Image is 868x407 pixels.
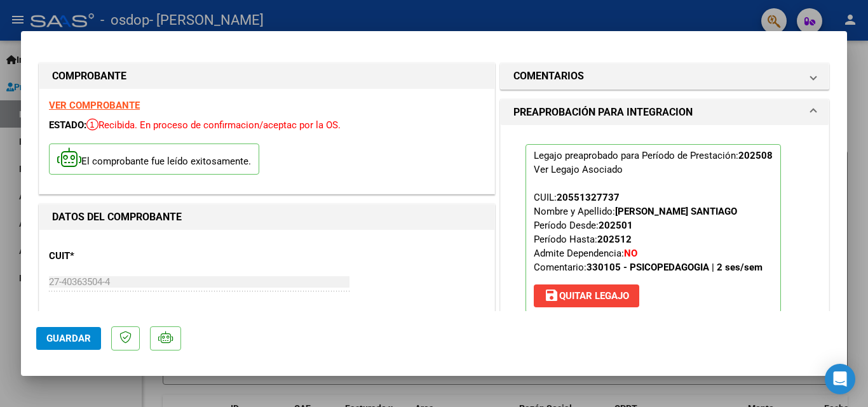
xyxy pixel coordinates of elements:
[52,211,182,223] strong: DATOS DEL COMPROBANTE
[599,220,633,231] strong: 202501
[534,262,763,273] span: Comentario:
[597,234,632,245] strong: 202512
[526,144,781,313] p: Legajo preaprobado para Período de Prestación:
[46,333,91,344] span: Guardar
[501,100,829,125] mat-expansion-panel-header: PREAPROBACIÓN PARA INTEGRACION
[615,206,737,217] strong: [PERSON_NAME] SANTIAGO
[513,105,693,120] h1: PREAPROBACIÓN PARA INTEGRACION
[624,248,637,259] strong: NO
[49,119,86,131] span: ESTADO:
[501,63,829,89] mat-expansion-panel-header: COMENTARIOS
[557,190,620,204] div: 20551327737
[49,100,140,111] a: VER COMPROBANTE
[825,364,855,394] div: Open Intercom Messenger
[501,125,829,342] div: PREAPROBACIÓN PARA INTEGRACION
[534,284,639,307] button: Quitar Legajo
[738,150,773,161] strong: 202508
[36,327,101,350] button: Guardar
[49,249,180,264] p: CUIT
[86,119,341,131] span: Recibida. En proceso de confirmacion/aceptac por la OS.
[513,69,584,84] h1: COMENTARIOS
[534,192,763,273] span: CUIL: Nombre y Apellido: Período Desde: Período Hasta: Admite Dependencia:
[52,70,126,82] strong: COMPROBANTE
[544,288,559,303] mat-icon: save
[587,262,763,273] strong: 330105 - PSICOPEDAGOGIA | 2 ses/sem
[544,290,629,302] span: Quitar Legajo
[49,143,259,175] p: El comprobante fue leído exitosamente.
[534,163,623,177] div: Ver Legajo Asociado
